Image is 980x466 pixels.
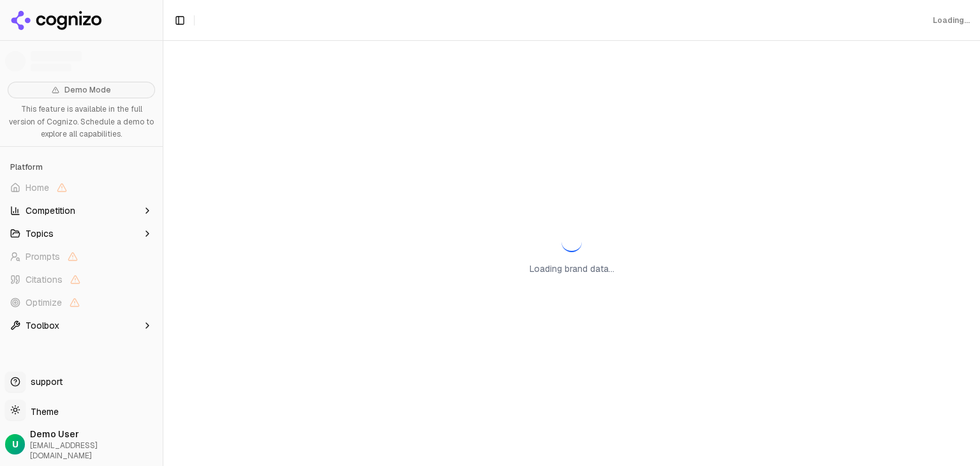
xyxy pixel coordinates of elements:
p: This feature is available in the full version of Cognizo. Schedule a demo to explore all capabili... [8,103,155,141]
span: Topics [26,227,54,240]
div: Platform [5,157,158,177]
button: Competition [5,200,158,221]
span: Citations [26,273,63,286]
div: Loading... [933,15,970,26]
p: Loading brand data... [530,262,614,275]
span: Optimize [26,296,62,309]
span: U [12,438,19,451]
span: Toolbox [26,319,59,332]
span: Demo User [30,428,158,440]
span: Competition [26,204,75,217]
span: Prompts [26,250,60,263]
span: Demo Mode [64,85,111,95]
span: support [26,375,63,388]
button: Toolbox [5,315,158,336]
button: Topics [5,223,158,244]
span: Theme [26,406,59,417]
span: Home [26,181,49,194]
span: [EMAIL_ADDRESS][DOMAIN_NAME] [30,440,158,461]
